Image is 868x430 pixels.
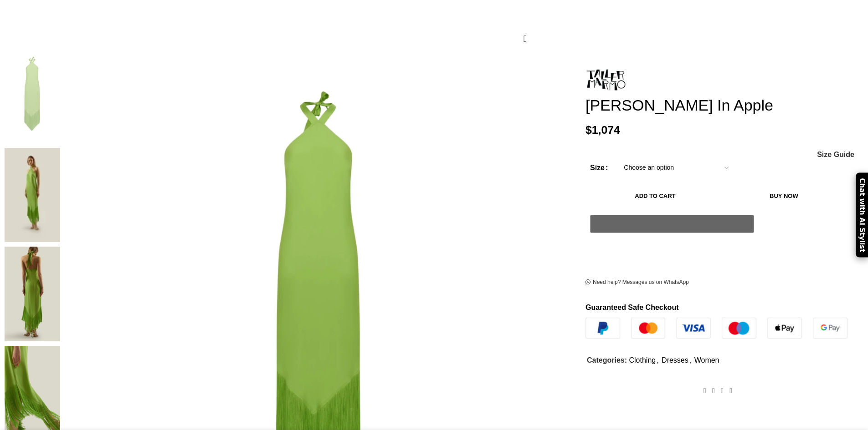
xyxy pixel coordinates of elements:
a: Pinterest social link [718,384,726,398]
strong: Guaranteed Safe Checkout [586,303,679,311]
img: Taller Marmo [586,68,627,91]
a: Need help? Messages us on WhatsApp [586,278,689,286]
a: WhatsApp social link [727,384,735,398]
span: Size Guide [817,151,854,158]
iframe: Secure express checkout frame [588,238,756,260]
a: Clothing [629,356,656,364]
button: Buy now [725,187,843,206]
label: Size [590,162,608,174]
span: Categories: [587,356,627,364]
a: Dresses [662,356,688,364]
img: guaranteed-safe-checkout-bordered.j [586,318,847,339]
img: Taller Marmo kaftan dress with statement sleeves – designer fashion Coveti [5,247,60,341]
img: Nina Dress In Apple [5,49,60,143]
span: $ [586,124,592,136]
button: Pay with GPay [590,215,754,233]
h1: [PERSON_NAME] In Apple [586,96,861,114]
a: Size Guide [817,151,854,158]
a: Women [694,356,719,364]
bdi: 1,074 [586,124,620,136]
img: Luxury Taller Marmo dress in satin with feather trim – shop Coveti [5,148,60,243]
button: Add to cart [590,187,720,206]
a: Facebook social link [700,384,709,398]
span: , [689,354,691,366]
span: , [657,354,658,366]
a: X social link [709,384,718,398]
